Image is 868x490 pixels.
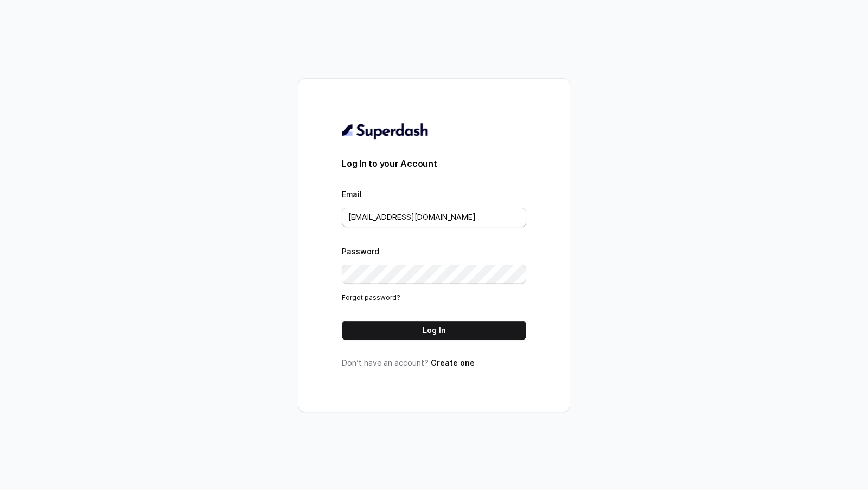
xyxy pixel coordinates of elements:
[342,122,429,140] img: light.svg
[342,321,526,340] button: Log In
[342,157,526,170] h3: Log In to your Account
[342,293,400,301] a: Forgot password?
[342,357,526,368] p: Don’t have an account?
[342,247,379,256] label: Password
[342,208,526,227] input: youremail@example.com
[431,358,475,367] a: Create one
[342,190,362,199] label: Email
